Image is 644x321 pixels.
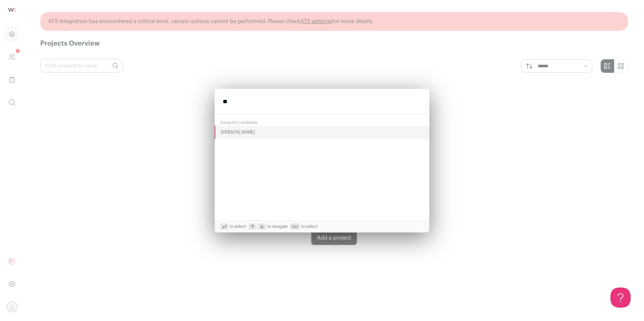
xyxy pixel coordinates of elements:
span: esc [290,223,300,230]
span: to select [290,223,317,230]
iframe: Help Scout Beacon - Open [610,287,631,308]
div: Autopilot Candidate [215,117,429,126]
span: to navigate [249,223,288,230]
span: to select [220,223,246,230]
button: [PERSON_NAME] [215,126,429,139]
